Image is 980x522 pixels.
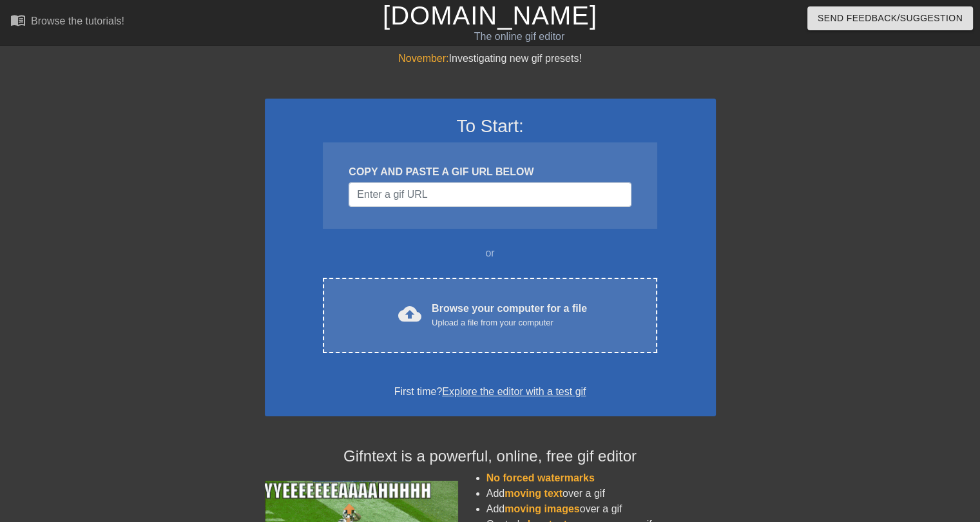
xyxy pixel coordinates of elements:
span: moving images [504,503,579,514]
span: Send Feedback/Suggestion [818,10,963,26]
a: Explore the editor with a test gif [442,386,586,397]
div: Browse the tutorials! [31,15,124,26]
div: COPY AND PASTE A GIF URL BELOW [349,164,631,180]
h4: Gifntext is a powerful, online, free gif editor [265,447,716,466]
div: Browse your computer for a file [432,301,587,329]
li: Add over a gif [486,486,716,501]
div: or [298,246,682,261]
button: Send Feedback/Suggestion [807,6,973,30]
div: First time? [282,384,699,400]
input: Username [349,182,631,207]
div: The online gif editor [333,29,706,44]
span: menu_book [10,12,26,28]
a: Browse the tutorials! [10,12,124,32]
div: Upload a file from your computer [432,316,587,329]
span: cloud_upload [398,302,421,325]
span: November: [398,53,448,64]
a: [DOMAIN_NAME] [383,1,597,30]
span: No forced watermarks [486,472,595,483]
div: Investigating new gif presets! [265,51,716,66]
span: moving text [504,488,562,499]
h3: To Start: [282,115,699,137]
li: Add over a gif [486,501,716,517]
